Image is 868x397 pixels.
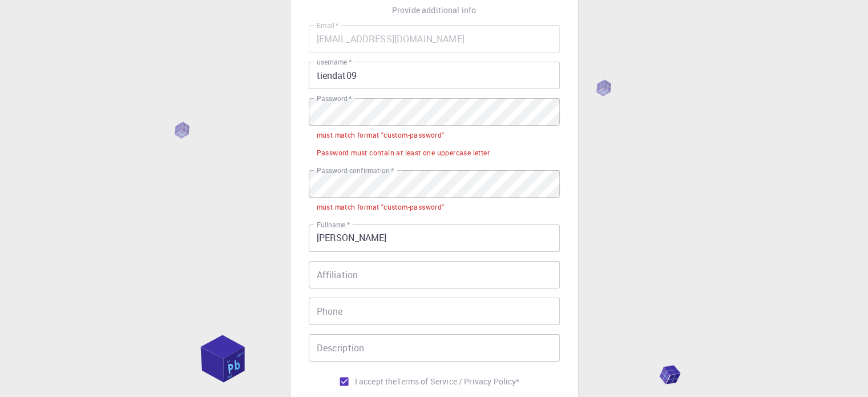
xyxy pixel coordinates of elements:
label: Password [317,94,352,103]
label: Fullname [317,220,350,230]
a: Terms of Service / Privacy Policy* [397,376,519,387]
span: I accept the [355,376,397,387]
p: Provide additional info [392,5,476,16]
div: Password must contain at least one uppercase letter [317,147,490,159]
div: must match format "custom-password" [317,130,445,141]
label: Email [317,21,338,30]
div: must match format "custom-password" [317,202,445,213]
label: Password confirmation [317,166,394,175]
label: username [317,57,352,67]
p: Terms of Service / Privacy Policy * [397,376,519,387]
